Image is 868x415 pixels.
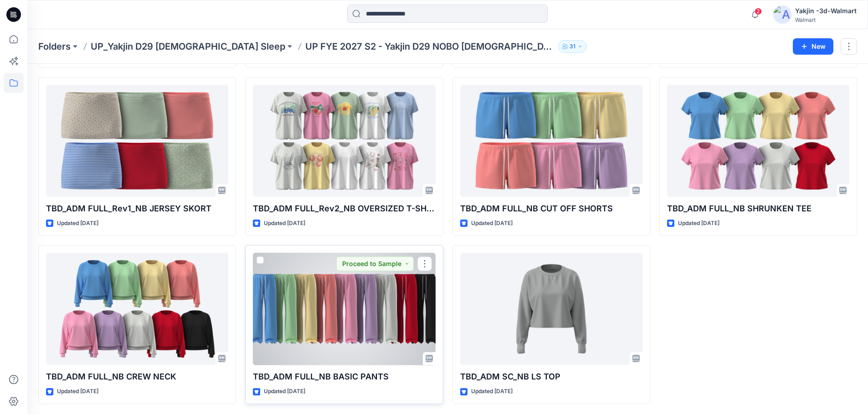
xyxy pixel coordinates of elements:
[253,370,435,383] p: TBD_ADM FULL_NB BASIC PANTS
[678,219,719,228] p: Updated [DATE]
[667,85,849,197] a: TBD_ADM FULL_NB SHRUNKEN TEE
[253,85,435,197] a: TBD_ADM FULL_Rev2_NB OVERSIZED T-SHIRT AND BOXER SET
[793,38,833,55] button: New
[253,253,435,365] a: TBD_ADM FULL_NB BASIC PANTS
[460,202,642,215] p: TBD_ADM FULL_NB CUT OFF SHORTS
[46,85,228,197] a: TBD_ADM FULL_Rev1_NB JERSEY SKORT
[38,40,71,53] a: Folders
[264,387,305,396] p: Updated [DATE]
[471,387,513,396] p: Updated [DATE]
[264,219,305,228] p: Updated [DATE]
[57,219,98,228] p: Updated [DATE]
[46,370,228,383] p: TBD_ADM FULL_NB CREW NECK
[305,40,555,53] p: UP FYE 2027 S2 - Yakjin D29 NOBO [DEMOGRAPHIC_DATA] Sleepwear
[460,370,642,383] p: TBD_ADM SC_NB LS TOP
[253,202,435,215] p: TBD_ADM FULL_Rev2_NB OVERSIZED T-SHIRT AND BOXER SET
[46,253,228,365] a: TBD_ADM FULL_NB CREW NECK
[570,41,575,51] p: 31
[460,253,642,365] a: TBD_ADM SC_NB LS TOP
[91,40,285,53] a: UP_Yakjin D29 [DEMOGRAPHIC_DATA] Sleep
[460,85,642,197] a: TBD_ADM FULL_NB CUT OFF SHORTS
[755,8,762,15] span: 2
[795,5,857,16] div: Yakjin -3d-Walmart
[57,387,98,396] p: Updated [DATE]
[471,219,513,228] p: Updated [DATE]
[773,5,791,24] img: avatar
[667,202,849,215] p: TBD_ADM FULL_NB SHRUNKEN TEE
[795,16,857,23] div: Walmart
[558,40,587,53] button: 31
[46,202,228,215] p: TBD_ADM FULL_Rev1_NB JERSEY SKORT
